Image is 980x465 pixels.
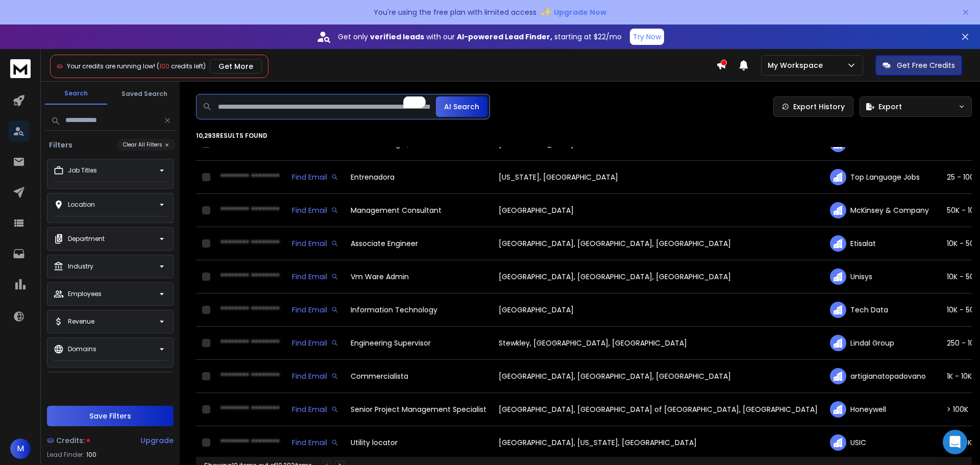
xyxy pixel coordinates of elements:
[68,235,105,243] p: Department
[292,238,338,249] div: Find Email
[493,194,824,227] td: [GEOGRAPHIC_DATA]
[493,293,824,327] td: [GEOGRAPHIC_DATA]
[117,139,176,151] button: Clear All Filters
[493,426,824,459] td: [GEOGRAPHIC_DATA], [US_STATE], [GEOGRAPHIC_DATA]
[493,161,824,194] td: [US_STATE], [GEOGRAPHIC_DATA]
[68,201,95,209] p: Location
[345,293,493,327] td: Information Technology
[196,132,972,140] p: 10,293 results found
[541,2,606,22] button: ✨Upgrade Now
[68,345,96,353] p: Domains
[830,434,935,451] div: USIC
[218,96,430,117] textarea: To enrich screen reader interactions, please activate Accessibility in Grammarly extension settings
[56,435,85,446] span: Credits:
[493,260,824,293] td: [GEOGRAPHIC_DATA], [GEOGRAPHIC_DATA], [GEOGRAPHIC_DATA]
[292,272,338,282] div: Find Email
[493,360,824,393] td: [GEOGRAPHIC_DATA], [GEOGRAPHIC_DATA], [GEOGRAPHIC_DATA]
[830,368,935,384] div: artigianatopadovano
[943,430,967,454] div: Open Intercom Messenger
[10,438,31,459] button: M
[140,435,174,446] div: Upgrade
[830,235,935,252] div: Etisalat
[68,317,94,326] p: Revenue
[493,327,824,360] td: Stewkley, [GEOGRAPHIC_DATA], [GEOGRAPHIC_DATA]
[292,338,338,348] div: Find Email
[345,393,493,426] td: Senior Project Management Specialist
[345,327,493,360] td: Engineering Supervisor
[897,60,955,70] p: Get Free Credits
[875,55,962,76] button: Get Free Credits
[68,262,93,271] p: Industry
[86,451,96,459] span: 100
[68,290,102,298] p: Employees
[374,7,536,17] p: You're using the free plan with limited access
[45,83,107,105] button: Search
[457,32,552,42] strong: AI-powered Lead Finder,
[633,32,661,42] p: Try Now
[878,102,902,112] span: Export
[338,32,622,42] p: Get only with our starting at $22/mo
[830,268,935,285] div: Unisys
[830,302,935,318] div: Tech Data
[292,404,338,414] div: Find Email
[68,166,97,175] p: Job Titles
[436,96,487,117] button: AI Search
[554,7,606,17] span: Upgrade Now
[768,60,827,70] p: My Workspace
[493,393,824,426] td: [GEOGRAPHIC_DATA], [GEOGRAPHIC_DATA] of [GEOGRAPHIC_DATA], [GEOGRAPHIC_DATA]
[345,260,493,293] td: Vm Ware Admin
[67,62,155,70] span: Your credits are running low!
[630,29,664,45] button: Try Now
[493,227,824,260] td: [GEOGRAPHIC_DATA], [GEOGRAPHIC_DATA], [GEOGRAPHIC_DATA]
[47,451,84,459] p: Lead Finder:
[541,5,552,19] span: ✨
[345,161,493,194] td: Entrenadora
[345,194,493,227] td: Management Consultant
[292,305,338,315] div: Find Email
[830,169,935,185] div: Top Language Jobs
[159,62,169,70] span: 100
[292,371,338,381] div: Find Email
[292,205,338,215] div: Find Email
[292,437,338,448] div: Find Email
[47,430,174,451] a: Credits:Upgrade
[830,202,935,218] div: McKinsey & Company
[292,172,338,182] div: Find Email
[773,96,853,117] a: Export History
[113,84,176,104] button: Saved Search
[345,227,493,260] td: Associate Engineer
[47,406,174,426] button: Save Filters
[45,140,77,150] h3: Filters
[830,335,935,351] div: Lindal Group
[10,59,31,78] img: logo
[210,59,262,74] button: Get More
[157,62,206,70] span: ( credits left)
[345,426,493,459] td: Utility locator
[830,401,935,418] div: Honeywell
[370,32,424,42] strong: verified leads
[345,360,493,393] td: Commercialista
